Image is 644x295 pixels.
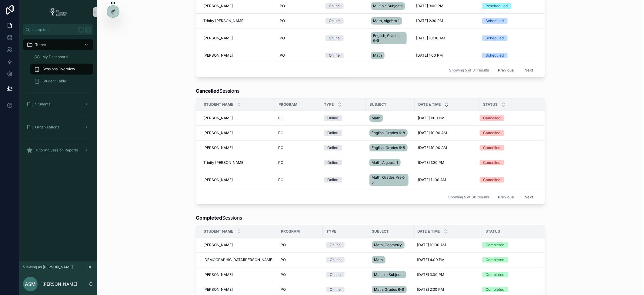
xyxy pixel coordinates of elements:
[373,18,400,23] span: Math, Algebra 1
[23,122,93,133] a: Organizations
[417,287,444,292] span: [DATE] 2:30 PM
[520,192,537,202] button: Next
[372,160,398,165] span: Math, Algebra 1
[204,102,233,107] span: Student Name
[329,18,340,24] div: Online
[279,131,284,135] span: PO
[204,257,274,262] a: [DEMOGRAPHIC_DATA][PERSON_NAME]
[486,18,504,24] div: Scheduled
[42,55,68,59] span: My Dashboard
[281,287,319,292] a: PO
[281,272,319,277] a: PO
[204,287,274,292] a: [PERSON_NAME]
[330,257,341,263] div: Online
[416,53,443,58] span: [DATE] 1:00 PM
[486,242,505,248] div: Completed
[419,102,441,107] span: Date & Time
[204,18,245,23] span: Trinity [PERSON_NAME]
[483,130,501,136] div: Cancelled
[417,272,478,277] a: [DATE] 3:00 PM
[279,145,284,150] span: PO
[329,35,340,41] div: Online
[30,76,93,87] a: Student Table
[204,229,233,234] span: Student Name
[328,130,339,136] div: Online
[373,33,404,43] span: English, Grades 6-8
[204,287,233,292] span: [PERSON_NAME]
[204,243,233,247] span: [PERSON_NAME]
[416,36,445,41] span: [DATE] 10:00 AM
[279,160,284,165] span: PO
[30,64,93,75] a: Sessions Overview
[42,281,77,287] p: [PERSON_NAME]
[23,24,93,35] button: Jump to...K
[486,35,504,41] div: Scheduled
[486,229,500,234] span: Status
[48,7,69,17] img: App logo
[328,160,339,165] div: Online
[448,195,489,200] span: Showing 5 of 30 results
[279,177,284,182] span: PO
[417,272,445,277] span: [DATE] 3:00 PM
[281,257,286,262] span: PO
[281,229,300,234] span: Program
[418,145,447,150] span: [DATE] 10:00 AM
[281,272,286,277] span: PO
[327,229,336,234] span: Type
[418,229,440,234] span: Date & Time
[330,287,341,292] div: Online
[486,257,505,263] div: Completed
[372,285,410,294] a: Math, Grades 6-8
[23,99,93,110] a: Students
[494,192,518,202] button: Previous
[324,102,334,107] span: Type
[449,68,489,73] span: Showing 5 of 31 results
[494,65,518,75] button: Previous
[418,160,445,165] span: [DATE] 1:30 PM
[204,131,233,135] span: [PERSON_NAME]
[196,215,222,221] strong: Completed
[482,242,548,248] a: Completed
[483,145,501,151] div: Cancelled
[520,65,537,75] button: Next
[373,4,403,8] span: Multiple Subjects
[25,280,36,288] span: ASM
[372,229,389,234] span: Subject
[23,145,93,156] a: Tutoring Session Reports
[280,4,285,8] span: PO
[374,287,404,292] span: Math, Grades 6-8
[329,3,340,9] div: Online
[417,287,478,292] a: [DATE] 2:30 PM
[204,177,233,182] span: [PERSON_NAME]
[372,131,405,135] span: English, Grades 6-8
[418,177,446,182] span: [DATE] 11:00 AM
[35,42,46,47] span: Tutors
[35,148,78,153] span: Tutoring Session Reports
[326,257,365,263] a: Online
[483,102,498,107] span: Status
[23,265,73,270] span: Viewing as [PERSON_NAME]
[204,4,233,8] span: [PERSON_NAME]
[483,115,501,121] div: Cancelled
[196,88,220,94] strong: Cancelled
[204,116,233,121] span: [PERSON_NAME]
[483,160,501,165] div: Cancelled
[372,116,381,121] span: Math
[417,243,446,247] span: [DATE] 10:00 AM
[281,243,319,247] a: PO
[372,145,405,150] span: English, Grades 6-8
[416,4,444,8] span: [DATE] 3:00 PM
[281,287,286,292] span: PO
[486,3,508,9] div: Rescheduled
[279,102,298,107] span: Program
[30,51,93,62] a: My Dashboard
[204,272,274,277] a: [PERSON_NAME]
[328,115,339,121] div: Online
[416,18,443,23] span: [DATE] 2:30 PM
[280,18,285,23] span: PO
[418,116,445,121] span: [DATE] 1:00 PM
[486,53,504,58] div: Scheduled
[418,131,447,135] span: [DATE] 10:00 AM
[372,175,406,185] span: Math, Grades PreK-5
